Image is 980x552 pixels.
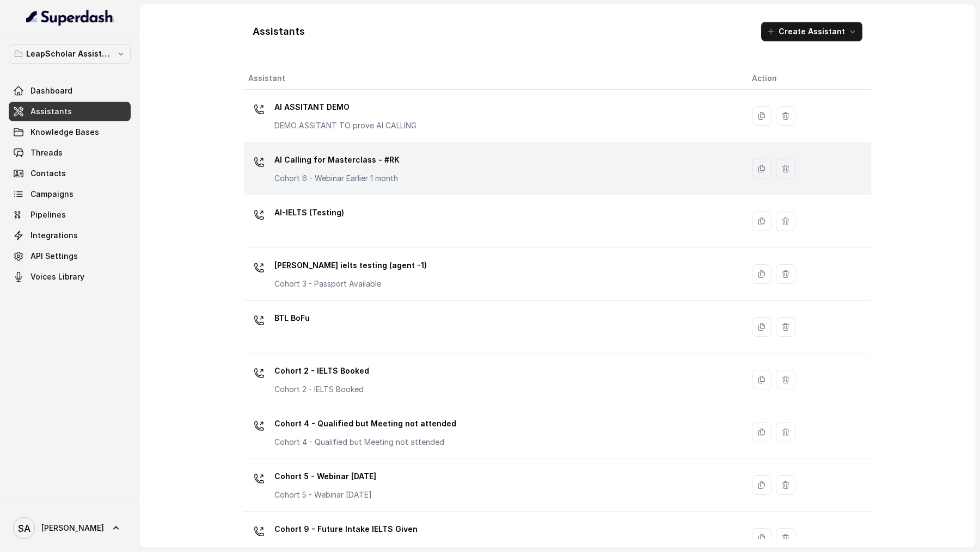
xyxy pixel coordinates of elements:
p: LeapScholar Assistant [26,47,113,60]
p: Cohort 3 - Passport Available [274,278,427,289]
a: Knowledge Bases [9,122,131,142]
p: Cohort 6 - Webinar Earlier 1 month [274,173,400,184]
p: Cohort 2 - IELTS Booked [274,384,369,395]
span: API Settings [30,251,78,262]
p: Cohort 5 - Webinar [DATE] [274,468,376,485]
th: Assistant [244,67,743,90]
p: Cohort 5 - Webinar [DATE] [274,489,376,500]
span: Knowledge Bases [30,127,99,138]
h1: Assistants [253,23,305,40]
a: API Settings [9,246,131,266]
span: Integrations [30,230,78,241]
p: AI Calling for Masterclass - #RK [274,151,400,169]
p: [PERSON_NAME] ielts testing (agent -1) [274,257,427,274]
span: Voices Library [30,271,84,282]
th: Action [743,67,871,90]
p: Cohort 2 - IELTS Booked [274,362,369,380]
p: AI ASSITANT DEMO [274,98,416,116]
button: Create Assistant [761,22,862,41]
a: Contacts [9,164,131,183]
a: [PERSON_NAME] [9,513,131,543]
span: Pipelines [30,209,66,220]
p: BTL BoFu [274,309,310,327]
button: LeapScholar Assistant [9,44,131,64]
p: Cohort 4 - Qualified but Meeting not attended [274,437,456,448]
span: Assistants [30,106,72,117]
img: light.svg [26,9,114,26]
a: Voices Library [9,267,131,287]
a: Threads [9,143,131,163]
a: Integrations [9,226,131,245]
text: SA [18,523,30,534]
p: Cohort 9 - Future Intake IELTS Given [274,520,418,538]
span: Dashboard [30,85,72,96]
p: Cohort 4 - Qualified but Meeting not attended [274,415,456,432]
p: AI-IELTS (Testing) [274,204,344,221]
span: Contacts [30,168,66,179]
span: Campaigns [30,189,73,200]
a: Pipelines [9,205,131,225]
span: Threads [30,147,63,158]
p: DEMO ASSITANT TO prove AI CALLING [274,120,416,131]
a: Assistants [9,102,131,121]
a: Dashboard [9,81,131,101]
span: [PERSON_NAME] [41,523,104,534]
a: Campaigns [9,184,131,204]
